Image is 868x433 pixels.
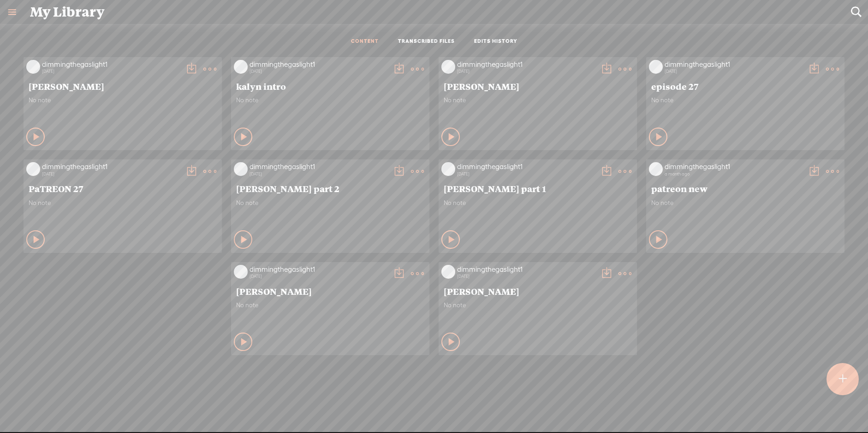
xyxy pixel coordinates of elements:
[457,69,595,74] div: [DATE]
[457,162,595,171] div: dimmingthegaslight1
[441,265,455,279] img: videoLoading.png
[236,199,424,207] span: No note
[457,274,595,279] div: [DATE]
[444,96,632,104] span: No note
[351,38,379,46] a: CONTENT
[250,274,388,279] div: [DATE]
[250,265,388,274] div: dimmingthegaslight1
[444,286,632,297] span: [PERSON_NAME]
[236,286,424,297] span: [PERSON_NAME]
[29,96,217,104] span: No note
[665,60,803,69] div: dimmingthegaslight1
[250,69,388,74] div: [DATE]
[42,60,180,69] div: dimmingthegaslight1
[441,60,455,74] img: videoLoading.png
[398,38,455,46] a: TRANSCRIBED FILES
[651,81,839,92] span: episode 27
[444,183,632,194] span: [PERSON_NAME] part 1
[26,60,40,74] img: videoLoading.png
[29,81,217,92] span: [PERSON_NAME]
[651,183,839,194] span: patreon new
[665,69,803,74] div: [DATE]
[236,301,424,309] span: No note
[457,171,595,177] div: [DATE]
[474,38,517,46] a: EDITS HISTORY
[234,162,248,176] img: videoLoading.png
[236,183,424,194] span: [PERSON_NAME] part 2
[665,171,803,177] div: a month ago
[649,162,663,176] img: videoLoading.png
[29,199,217,207] span: No note
[42,171,180,177] div: [DATE]
[444,199,632,207] span: No note
[236,81,424,92] span: kalyn intro
[234,60,248,74] img: videoLoading.png
[26,162,40,176] img: videoLoading.png
[42,69,180,74] div: [DATE]
[236,96,424,104] span: No note
[250,162,388,171] div: dimmingthegaslight1
[441,162,455,176] img: videoLoading.png
[651,199,839,207] span: No note
[234,265,248,279] img: videoLoading.png
[42,162,180,171] div: dimmingthegaslight1
[444,301,632,309] span: No note
[651,96,839,104] span: No note
[457,60,595,69] div: dimmingthegaslight1
[649,60,663,74] img: videoLoading.png
[250,60,388,69] div: dimmingthegaslight1
[457,265,595,274] div: dimmingthegaslight1
[250,171,388,177] div: [DATE]
[444,81,632,92] span: [PERSON_NAME]
[665,162,803,171] div: dimmingthegaslight1
[29,183,217,194] span: PaTREON 27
